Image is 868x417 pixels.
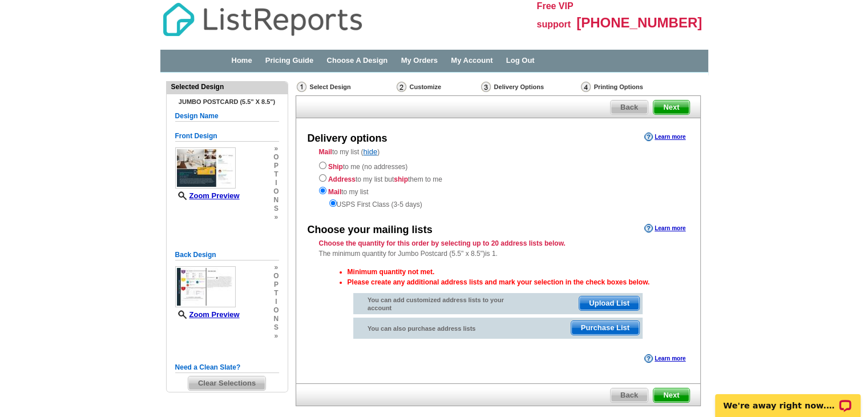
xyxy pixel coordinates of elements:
[273,162,278,170] span: p
[273,323,278,332] span: s
[610,100,648,115] a: Back
[348,267,672,277] li: Minimum quantity not met.
[401,56,438,65] a: My Orders
[581,82,591,92] img: Printing Options & Summary
[481,82,491,92] img: Delivery Options
[611,101,648,114] span: Back
[175,147,236,189] img: small-thumb.jpg
[273,263,278,272] span: »
[175,111,279,122] h5: Design Name
[348,277,672,287] li: Please create any additional address lists and mark your selection in the check boxes below.
[273,196,278,205] span: n
[273,289,278,298] span: t
[395,81,480,93] div: Customize
[451,56,492,65] a: My Account
[644,133,685,142] a: Learn more
[328,163,343,171] strong: Ship
[273,332,278,340] span: »
[273,315,278,323] span: n
[188,376,265,390] span: Clear Selections
[611,388,648,402] span: Back
[537,1,574,29] span: Free VIP support
[175,362,279,373] h5: Need a Clean Slate?
[175,131,279,142] h5: Front Design
[353,293,518,315] div: You can add customized address lists to your account
[297,82,306,92] img: Select Design
[273,187,278,196] span: o
[308,131,387,146] div: Delivery options
[319,159,677,210] div: to me (no addresses) to my list but them to me to my list
[571,321,639,335] span: Purchase List
[273,179,278,187] span: i
[579,296,639,310] span: Upload List
[296,81,395,95] div: Select Design
[708,381,868,417] iframe: LiveChat chat widget
[506,56,535,65] a: Log Out
[319,197,677,210] div: USPS First Class (3-5 days)
[327,56,388,65] a: Choose A Design
[319,148,332,156] strong: Mail
[273,145,278,153] span: »
[273,213,278,222] span: »
[273,306,278,315] span: o
[175,266,236,307] img: small-thumb.jpg
[480,81,580,95] div: Delivery Options
[644,224,685,233] a: Learn more
[610,388,648,403] a: Back
[353,318,518,335] div: You can also purchase address lists
[328,175,356,183] strong: Address
[397,82,406,92] img: Customize
[265,56,314,65] a: Pricing Guide
[653,388,689,402] span: Next
[308,223,433,238] div: Choose your mailing lists
[175,191,240,200] a: Zoom Preview
[273,170,278,179] span: t
[273,153,278,162] span: o
[273,298,278,306] span: i
[273,280,278,289] span: p
[328,188,341,196] strong: Mail
[175,98,279,105] h4: Jumbo Postcard (5.5" x 8.5")
[644,354,685,363] a: Learn more
[273,205,278,213] span: s
[364,147,378,156] a: hide
[394,175,408,183] strong: ship
[653,101,689,114] span: Next
[167,82,288,92] div: Selected Design
[296,147,700,210] div: to my list ( )
[231,56,252,65] a: Home
[296,238,700,259] div: The minimum quantity for Jumbo Postcard (5.5" x 8.5")is 1.
[175,250,279,260] h5: Back Design
[576,15,702,30] span: [PHONE_NUMBER]
[580,81,681,93] div: Printing Options
[175,310,240,319] a: Zoom Preview
[273,272,278,280] span: o
[319,239,566,247] strong: Choose the quantity for this order by selecting up to 20 address lists below.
